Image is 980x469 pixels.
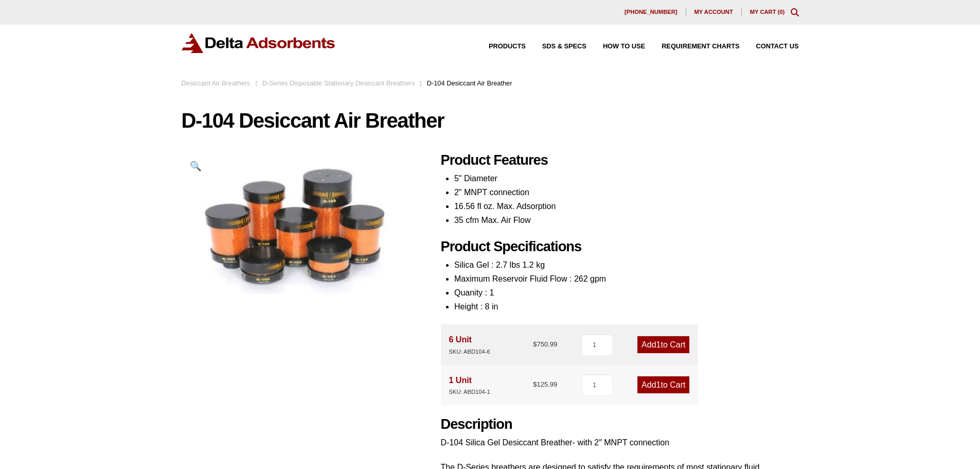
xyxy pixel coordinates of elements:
[616,8,686,16] a: [PHONE_NUMBER]
[454,171,799,185] li: 5" Diameter
[756,43,799,50] span: Contact Us
[449,333,490,356] div: 6 Unit
[441,238,799,255] h2: Product Specifications
[472,43,526,50] a: Products
[586,43,645,50] a: How to Use
[441,436,799,449] p: D-104 Silica Gel Desiccant Breather- with 2″ MNPT connection
[542,43,586,50] span: SDS & SPECS
[489,43,526,50] span: Products
[533,340,557,348] bdi: 750.99
[454,286,799,300] li: Quanity : 1
[441,152,799,169] h2: Product Features
[454,258,799,272] li: Silica Gel : 2.7 lbs 1.2 kg
[686,8,742,16] a: My account
[526,43,586,50] a: SDS & SPECS
[420,79,422,87] span: :
[533,380,537,388] span: $
[656,340,661,349] span: 1
[637,376,689,393] a: Add1to Cart
[740,43,799,50] a: Contact Us
[454,272,799,286] li: Maximum Reservoir Fluid Flow : 262 gpm
[603,43,645,50] span: How to Use
[656,380,661,389] span: 1
[637,336,689,353] a: Add1to Cart
[449,387,490,397] div: SKU: ABD104-1
[454,300,799,314] li: Height : 8 in
[750,9,785,15] a: My Cart (0)
[779,9,782,15] span: 0
[449,347,490,357] div: SKU: ABD104-6
[190,161,202,171] span: 🔍
[694,9,733,15] span: My account
[255,79,257,87] span: :
[454,213,799,227] li: 35 cfm Max. Air Flow
[454,199,799,213] li: 16.56 fl oz. Max. Adsorption
[533,340,537,348] span: $
[427,79,512,87] span: D-104 Desiccant Air Breather
[182,79,251,87] a: Desiccant Air Breathers
[645,43,739,50] a: Requirement Charts
[182,152,210,180] a: View full-screen image gallery
[182,110,799,131] h1: D-104 Desiccant Air Breather
[662,43,739,50] span: Requirement Charts
[791,8,799,16] div: Toggle Modal Content
[441,416,799,433] h2: Description
[182,33,336,53] img: Delta Adsorbents
[449,373,490,397] div: 1 Unit
[262,79,415,87] a: D-Series Disposable Stationary Desiccant Breathers
[454,185,799,199] li: 2" MNPT connection
[625,9,678,15] span: [PHONE_NUMBER]
[533,380,557,388] bdi: 125.99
